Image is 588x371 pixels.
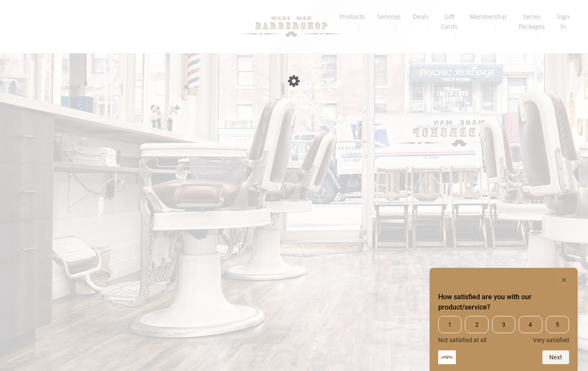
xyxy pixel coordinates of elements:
span: 3 [492,316,515,333]
span: Very satisfied [533,337,569,343]
span: 5 [546,316,569,333]
h2: How satisfied are you with our product/service? Select an option from 1 to 5, with 1 being Not sa... [438,292,569,313]
div: How satisfied are you with our product/service? Select an option from 1 to 5, with 1 being Not sa... [438,316,569,343]
span: 2 [465,316,488,333]
button: Next question [542,350,569,364]
button: Hide survey [559,275,569,285]
span: 1 [438,316,461,333]
span: Not satisfied at all [438,337,486,343]
div: How satisfied are you with our product/service? Select an option from 1 to 5, with 1 being Not sa... [438,275,569,364]
span: 4 [519,316,542,333]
